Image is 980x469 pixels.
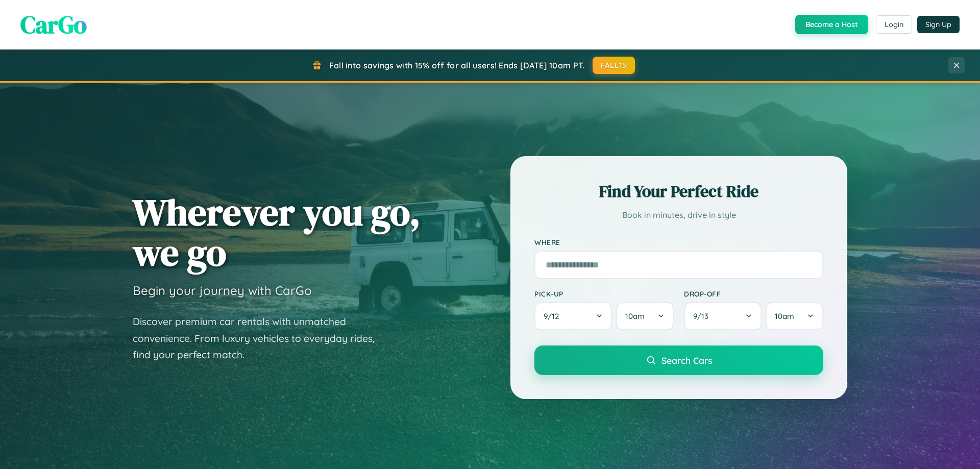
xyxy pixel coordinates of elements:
[766,302,823,330] button: 10am
[616,302,674,330] button: 10am
[329,60,585,70] span: Fall into savings with 15% off for all users! Ends [DATE] 10am PT.
[917,16,960,33] button: Sign Up
[625,311,645,321] span: 10am
[693,311,714,321] span: 9 / 13
[133,283,312,298] h3: Begin your journey with CarGo
[534,238,823,246] label: Where
[593,57,635,74] button: FALL15
[684,302,762,330] button: 9/13
[534,180,823,203] h2: Find Your Perfect Ride
[534,302,612,330] button: 9/12
[534,345,823,375] button: Search Cars
[775,311,794,321] span: 10am
[684,289,823,298] label: Drop-off
[544,311,564,321] span: 9 / 12
[661,355,712,366] span: Search Cars
[534,289,674,298] label: Pick-up
[795,15,868,34] button: Become a Host
[20,8,87,41] span: CarGo
[534,208,823,223] p: Book in minutes, drive in style
[133,192,421,273] h1: Wherever you go, we go
[876,15,912,34] button: Login
[133,313,388,363] p: Discover premium car rentals with unmatched convenience. From luxury vehicles to everyday rides, ...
